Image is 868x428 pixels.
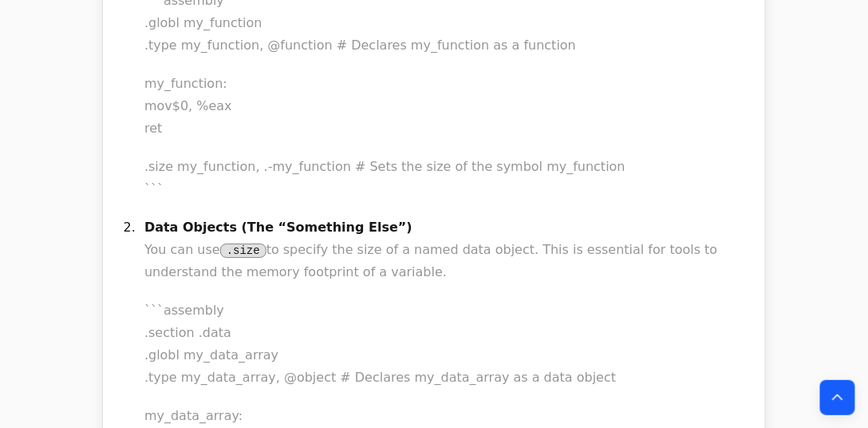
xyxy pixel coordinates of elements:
[820,380,855,415] button: Back to top
[220,244,266,258] code: .size
[144,73,749,140] p: my_function: mov $0, %eax ret
[144,299,749,389] p: ```assembly .section .data .globl my_data_array .type my_data_array, @object # Declares my_data_a...
[144,156,749,200] p: .size my_function, .-my_function # Sets the size of the symbol my_function ```
[144,216,749,283] p: You can use to specify the size of a named data object. This is essential for tools to understand...
[144,220,412,235] strong: Data Objects (The “Something Else”)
